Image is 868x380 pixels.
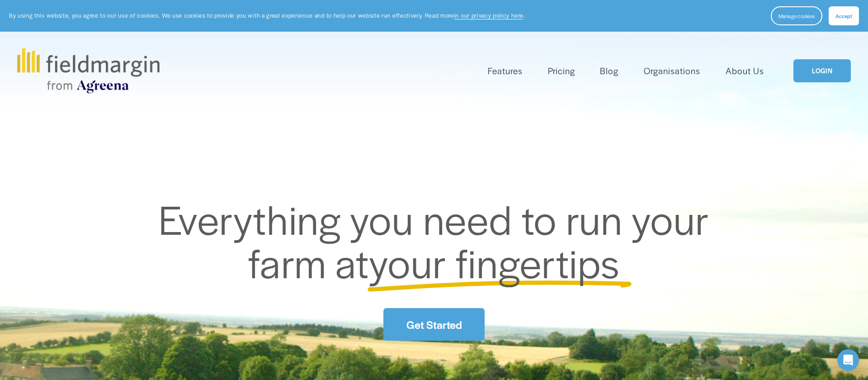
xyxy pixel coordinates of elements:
a: Blog [600,63,618,78]
a: Organisations [644,63,700,78]
a: Pricing [548,63,575,78]
p: By using this website, you agree to our use of cookies. We use cookies to provide you with a grea... [9,11,525,20]
span: your fingertips [369,233,620,290]
div: Open Intercom Messenger [837,349,859,371]
a: folder dropdown [488,63,523,78]
button: Manage cookies [771,6,822,25]
img: fieldmargin.com [17,48,159,93]
a: in our privacy policy here [454,11,524,19]
a: LOGIN [793,59,850,82]
span: Manage cookies [778,12,815,19]
button: Accept [829,6,859,25]
a: Get Started [383,308,485,340]
span: Features [488,64,523,77]
span: Accept [835,12,852,19]
span: Everything you need to run your farm at [159,190,719,290]
a: About Us [726,63,764,78]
